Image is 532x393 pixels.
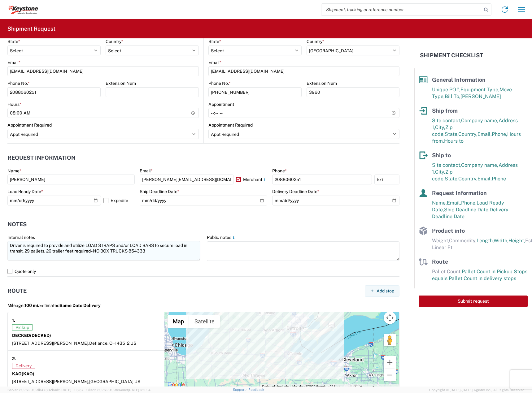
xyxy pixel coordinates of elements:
label: Appointment Required [7,122,52,128]
label: Phone [272,168,287,174]
span: General Information [432,76,486,83]
label: Internal notes [7,235,35,240]
label: Email [208,60,221,65]
input: Ext [374,175,399,184]
span: [DATE] 11:13:37 [60,388,84,392]
button: Map camera controls [384,312,396,324]
button: Keyboard shortcuts [262,384,289,389]
h2: Shipment Checklist [420,52,483,59]
label: Country [106,39,123,44]
label: Hours [7,101,21,107]
span: [DATE] 12:11:14 [128,388,150,392]
label: Load Ready Date [7,189,43,194]
a: Feedback [248,388,264,391]
span: Route [432,258,448,265]
span: Ship Deadline Date, [444,207,490,213]
span: (DECKED) [30,333,51,338]
span: Mileage: [7,303,39,308]
label: Name [7,168,21,174]
span: Phone, [461,200,477,206]
span: Pickup [12,324,33,330]
span: Name, [432,200,447,206]
label: Merchant [236,175,267,184]
strong: 2. [12,355,16,363]
button: Show street map [168,315,189,328]
span: Hours to [444,138,464,144]
a: Report a map error [373,386,397,389]
button: Submit request [419,296,528,307]
label: Appointment Required [208,122,253,128]
label: Appointment [208,101,234,107]
span: City, [435,124,445,130]
span: Add stop [377,288,394,294]
label: Public notes [207,235,236,240]
span: Commodity, [449,238,477,244]
span: Company name, [461,118,499,123]
span: Country, [458,176,477,182]
span: [STREET_ADDRESS][PERSON_NAME], [12,379,89,384]
span: Unique PO#, [432,87,460,93]
span: Email, [477,176,492,182]
button: Zoom in [384,356,396,369]
strong: 1. [12,317,15,324]
label: State [208,39,221,44]
label: Email [7,60,20,65]
label: Ship Deadline Date [140,189,179,194]
span: Client: 2025.20.0-8c6e0cf [86,388,150,392]
h2: Shipment Request [7,25,55,32]
span: Product info [432,227,465,234]
span: 50 km [330,385,338,388]
span: Bill To, [445,93,460,99]
label: Phone No. [7,80,30,86]
span: Equipment Type, [460,87,499,93]
button: Zoom out [384,369,396,381]
span: [STREET_ADDRESS][PERSON_NAME], [12,341,89,346]
button: Add stop [365,285,399,297]
strong: DECKED [12,333,51,338]
span: Weight, [432,238,449,244]
label: Extension Num [106,80,136,86]
label: Quote only [7,266,399,276]
label: Email [140,168,153,174]
span: [GEOGRAPHIC_DATA] US [89,379,140,384]
span: Phone [492,176,506,182]
span: Phone, [492,131,507,137]
span: 100 mi. [24,303,39,308]
a: Support [233,388,248,391]
span: City, [435,169,445,175]
span: Delivery [12,363,35,369]
span: Email, [477,131,492,137]
a: Open this area in Google Maps (opens a new window) [166,381,186,389]
span: Request Information [432,190,487,196]
button: Show satellite imagery [189,315,220,328]
input: Shipment, tracking or reference number [321,4,482,15]
span: Defiance, OH 43512 US [89,341,136,346]
span: State, [445,131,458,137]
span: Country, [458,131,477,137]
span: Height, [508,238,525,244]
label: State [7,39,20,44]
span: Same Date Delivery [59,303,101,308]
span: Ship to [432,152,451,158]
span: Site contact, [432,118,461,123]
span: Ship from [432,107,458,114]
span: State, [445,176,458,182]
label: Country [307,39,324,44]
label: Expedite [103,196,135,205]
span: Estimated [39,303,101,308]
img: Google [166,381,186,389]
span: Site contact, [432,162,461,168]
span: Map data ©2025 Google [292,385,326,388]
h2: Notes [7,221,27,227]
span: Length, [477,238,494,244]
h2: Route [7,288,27,294]
span: Server: 2025.20.0-db47332bad5 [7,388,84,392]
strong: KAO [12,371,34,376]
span: Email, [447,200,461,206]
a: Terms [360,386,369,389]
button: Drag Pegman onto the map to open Street View [384,334,396,346]
label: Extension Num [307,80,337,86]
button: Map Scale: 50 km per 54 pixels [328,384,358,389]
span: Pallet Count, [432,269,462,274]
span: Width, [494,238,508,244]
